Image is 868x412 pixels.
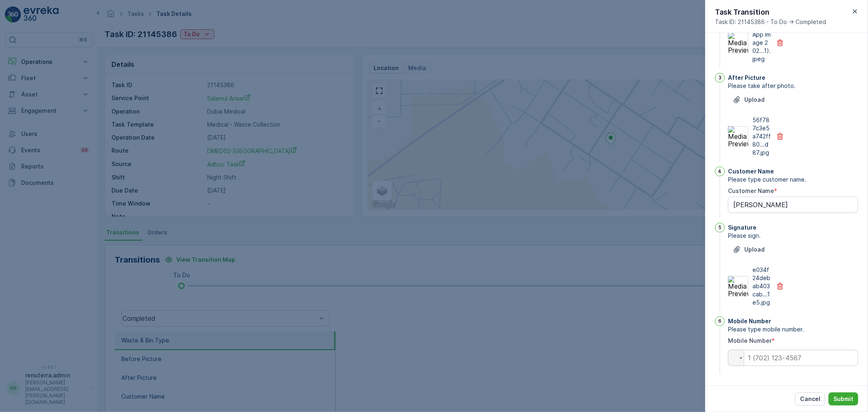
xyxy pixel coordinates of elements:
div: 5 [715,223,725,232]
span: Please type customer name. [728,175,858,184]
p: WhatsApp Image 202...1).jpeg [752,22,771,63]
span: Please take after photo. [728,82,858,90]
span: Please sign. [728,232,858,240]
button: Upload File [728,243,770,256]
span: Please type mobile number. [728,325,858,333]
p: Upload [744,245,765,254]
button: Submit [829,392,858,405]
div: 4 [715,167,725,176]
p: Submit [833,395,853,403]
img: Media Preview [728,276,748,296]
img: Media Preview [728,126,748,147]
div: 3 [715,73,725,83]
label: Mobile Number [728,337,772,344]
button: Upload File [728,93,770,106]
div: 6 [715,316,725,326]
p: After Picture [728,74,765,82]
p: Mobile Number [728,317,771,325]
img: Media Preview [728,33,748,53]
p: Customer Name [728,167,774,175]
input: 1 (702) 123-4567 [728,350,858,366]
p: Upload [744,96,765,104]
span: Task ID: 21145386 - To Do -> Completed [715,18,826,26]
p: e034f24debab403cab...1e5.jpg [752,266,771,307]
button: Cancel [795,392,825,405]
p: Signature [728,224,756,232]
label: Customer Name [728,187,774,194]
p: Cancel [800,395,820,403]
p: 56f787c3e5a742ff80...d87.jpg [752,116,771,157]
p: Task Transition [715,7,826,18]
